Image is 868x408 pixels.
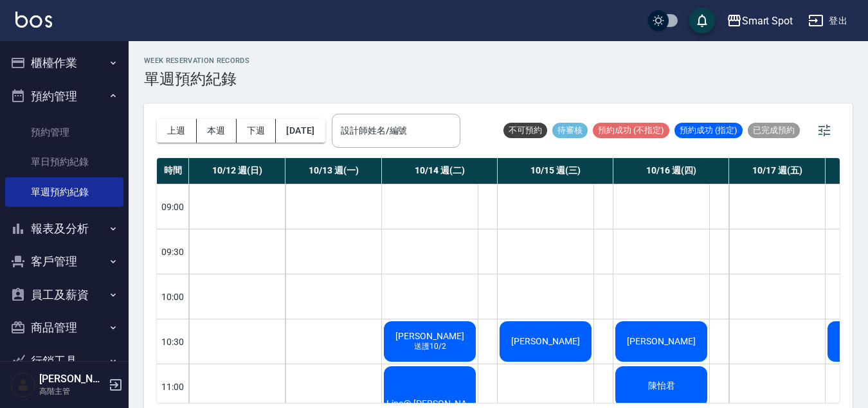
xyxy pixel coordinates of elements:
[197,119,237,143] button: 本週
[237,119,276,143] button: 下週
[5,278,123,312] button: 員工及薪資
[393,331,467,341] span: [PERSON_NAME]
[5,245,123,278] button: 客戶管理
[689,8,715,33] button: save
[157,229,189,274] div: 09:30
[15,12,52,28] img: Logo
[593,125,669,136] span: 預約成功 (不指定)
[5,177,123,207] a: 單週預約紀錄
[613,158,729,184] div: 10/16 週(四)
[39,386,105,397] p: 高階主管
[552,125,588,136] span: 待審核
[157,119,197,143] button: 上週
[157,158,189,184] div: 時間
[674,125,743,136] span: 預約成功 (指定)
[276,119,325,143] button: [DATE]
[144,70,249,88] h3: 單週預約紀錄
[624,336,698,346] span: [PERSON_NAME]
[39,373,105,386] h5: [PERSON_NAME]
[5,118,123,147] a: 預約管理
[411,341,449,352] span: 送護10/2
[189,158,285,184] div: 10/12 週(日)
[157,274,189,319] div: 10:00
[509,336,583,346] span: [PERSON_NAME]
[5,344,123,378] button: 行銷工具
[503,125,547,136] span: 不可預約
[157,184,189,229] div: 09:00
[498,158,613,184] div: 10/15 週(三)
[748,125,800,136] span: 已完成預約
[382,158,498,184] div: 10/14 週(二)
[285,158,382,184] div: 10/13 週(一)
[5,311,123,344] button: 商品管理
[5,147,123,177] a: 單日預約紀錄
[10,372,36,398] img: Person
[157,319,189,364] div: 10:30
[5,80,123,113] button: 預約管理
[721,8,799,34] button: Smart Spot
[803,9,853,33] button: 登出
[144,57,249,65] h2: WEEK RESERVATION RECORDS
[5,212,123,245] button: 報表及分析
[646,380,678,392] span: 陳怡君
[742,13,793,29] div: Smart Spot
[729,158,826,184] div: 10/17 週(五)
[5,46,123,80] button: 櫃檯作業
